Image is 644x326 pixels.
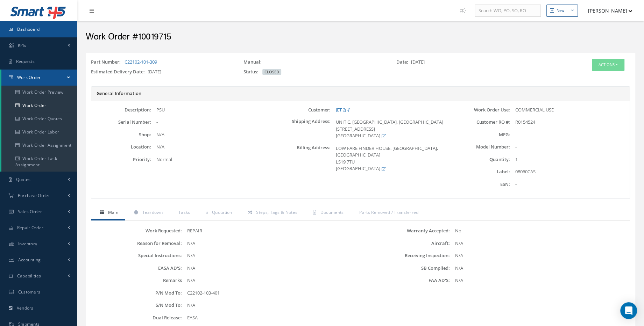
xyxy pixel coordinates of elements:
[151,131,271,138] div: N/A
[1,99,77,112] a: Work Order
[182,227,360,234] div: REPAIR
[1,112,77,125] a: Work Order Quotes
[17,26,40,32] span: Dashboard
[510,181,630,188] div: -
[1,139,77,152] a: Work Order Assignment
[450,252,628,259] div: N/A
[351,206,425,220] a: Parts Removed / Transferred
[197,206,239,220] a: Quotation
[18,193,50,198] span: Purchase Order
[18,257,41,263] span: Accounting
[546,5,578,17] button: New
[182,277,360,284] div: N/A
[510,131,630,138] div: -
[156,119,158,125] span: -
[97,91,624,96] h5: General Information
[304,206,351,220] a: Documents
[18,209,42,215] span: Sales Order
[108,209,118,215] span: Main
[182,302,360,309] div: N/A
[93,253,182,258] label: Special Instructions:
[18,42,26,48] span: KPIs
[93,303,182,308] label: S/N Mod To:
[91,157,151,162] label: Priority:
[91,68,148,75] label: Estimated Delivery Date:
[450,144,510,150] label: Model Number:
[91,132,151,137] label: Shop:
[182,240,360,247] div: N/A
[450,119,510,125] label: Customer RO #:
[320,209,344,215] span: Documents
[93,315,182,320] label: Dual Release:
[1,70,77,86] a: Work Order
[17,305,34,311] span: Vendors
[510,156,630,163] div: 1
[361,241,450,246] label: Aircraft:
[18,241,37,247] span: Inventory
[450,227,628,234] div: No
[450,107,510,113] label: Work Order Use:
[91,144,151,150] label: Location:
[450,169,510,174] label: Label:
[93,278,182,283] label: Remarks
[125,59,157,65] a: C22102-101-309
[361,266,450,271] label: SB Complied:
[16,58,35,64] span: Requests
[86,68,238,78] div: [DATE]
[170,206,197,220] a: Tasks
[91,206,125,220] a: Main
[450,132,510,137] label: MFG:
[151,156,271,163] div: Normal
[91,107,151,113] label: Description:
[17,273,41,279] span: Capabilities
[239,206,304,220] a: Steps, Tags & Notes
[125,206,170,220] a: Teardown
[16,176,31,182] span: Quotes
[510,168,630,175] div: 08060CAS
[182,252,360,259] div: N/A
[475,5,541,17] input: Search WO, PO, SO, RO
[243,68,261,75] label: Status:
[86,32,635,42] h2: Work Order #10019715
[359,209,418,215] span: Parts Removed / Transferred
[1,86,77,99] a: Work Order Preview
[178,209,190,215] span: Tasks
[18,289,41,295] span: Customers
[620,302,637,319] div: Open Intercom Messenger
[1,125,77,139] a: Work Order Labor
[93,241,182,246] label: Reason for Removal:
[17,225,44,231] span: Repair Order
[336,107,349,113] a: JET 2
[93,290,182,296] label: P/N Mod To:
[391,59,544,68] div: [DATE]
[17,74,41,80] span: Work Order
[361,228,450,233] label: Warranty Accepted:
[1,152,77,172] a: Work Order Task Assignment
[91,59,123,66] label: Part Number:
[271,107,331,113] label: Customer:
[450,240,628,247] div: N/A
[592,59,624,71] button: Actions
[182,314,360,321] div: EASA
[450,182,510,187] label: ESN:
[271,145,331,172] label: Billing Address:
[182,290,360,297] div: C22102-103-401
[581,4,632,17] button: [PERSON_NAME]
[271,119,331,139] label: Shipping Address:
[331,119,450,139] div: UNIT C, [GEOGRAPHIC_DATA], [GEOGRAPHIC_DATA] [STREET_ADDRESS] [GEOGRAPHIC_DATA]
[331,145,450,172] div: LOW FARE FINDER HOUSE, [GEOGRAPHIC_DATA], [GEOGRAPHIC_DATA] LS19 7TU [GEOGRAPHIC_DATA]
[262,69,281,75] span: CLOSED
[142,209,162,215] span: Teardown
[151,107,271,114] div: PSU
[182,265,360,272] div: N/A
[256,209,297,215] span: Steps, Tags & Notes
[243,59,264,66] label: Manual:
[91,119,151,125] label: Serial Number:
[93,228,182,233] label: Work Requested:
[510,144,630,151] div: -
[396,59,411,66] label: Date:
[510,107,630,114] div: COMMERCIAL USE
[515,119,535,125] span: R0154524
[93,266,182,271] label: EASA AD'S:
[450,157,510,162] label: Quantity:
